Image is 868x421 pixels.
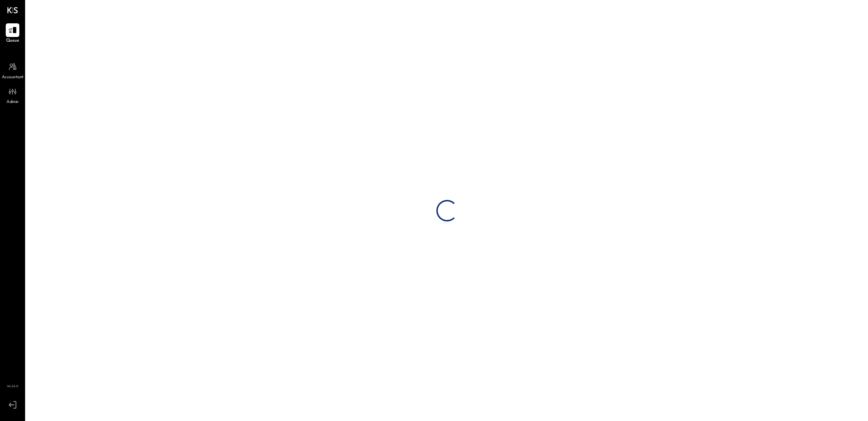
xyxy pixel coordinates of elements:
[6,99,19,106] span: Admin
[0,23,25,44] a: Queue
[6,38,19,44] span: Queue
[0,60,25,81] a: Accountant
[0,85,25,106] a: Admin
[2,74,24,81] span: Accountant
